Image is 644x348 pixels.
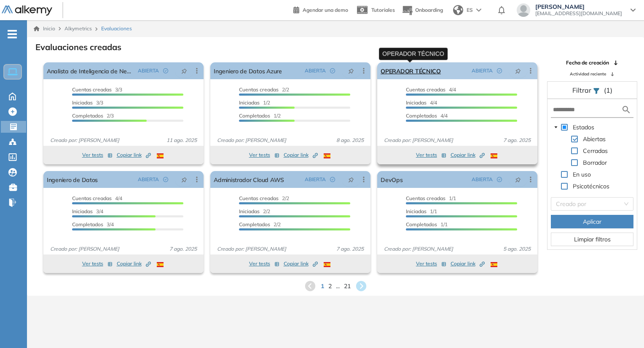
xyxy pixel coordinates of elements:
span: 11 ago. 2025 [163,137,200,144]
span: Copiar link [284,151,318,159]
span: 3/3 [72,86,122,93]
img: ESP [157,262,164,267]
button: Copiar link [117,150,151,160]
img: Logo [2,5,52,16]
span: ... [336,282,340,291]
span: Onboarding [415,7,443,13]
span: check-circle [163,177,168,182]
span: Limpiar filtros [574,235,611,244]
span: Estados [573,123,594,131]
span: 2/2 [239,86,289,93]
span: 1/2 [239,112,281,119]
button: Limpiar filtros [551,233,633,246]
span: Evaluaciones [101,25,132,32]
a: DevOps [381,171,402,188]
span: 1/1 [406,195,456,201]
span: 7 ago. 2025 [500,137,534,144]
span: Creado por: [PERSON_NAME] [214,137,290,144]
span: 2 [328,282,332,291]
span: 4/4 [406,86,456,93]
button: Ver tests [249,150,279,160]
span: Completados [406,112,437,119]
span: Borrador [583,159,607,166]
span: [PERSON_NAME] [535,3,622,10]
button: Onboarding [402,1,443,19]
span: check-circle [497,177,502,182]
span: 8 ago. 2025 [333,137,367,144]
i: - [8,33,17,35]
button: Aplicar [551,215,633,228]
span: Completados [72,112,103,119]
span: 2/2 [239,208,270,214]
a: Ingeniero de Datos Azure [214,62,282,79]
span: Copiar link [117,260,151,268]
button: Ver tests [82,259,113,269]
img: ESP [324,153,330,158]
button: pushpin [175,173,193,186]
img: ESP [491,153,497,158]
span: Fecha de creación [566,59,609,67]
span: ABIERTA [472,67,493,75]
span: Completados [406,221,437,228]
a: Administrador Cloud AWS [214,171,284,188]
span: Creado por: [PERSON_NAME] [47,137,123,144]
span: Iniciadas [239,208,260,214]
span: ABIERTA [138,67,159,75]
span: pushpin [348,176,354,183]
span: Iniciadas [406,208,427,214]
span: [EMAIL_ADDRESS][DOMAIN_NAME] [535,10,622,17]
span: check-circle [330,68,335,73]
span: Iniciadas [72,208,93,214]
button: pushpin [342,173,360,186]
img: ESP [491,262,497,267]
span: pushpin [515,176,521,183]
button: Ver tests [416,259,446,269]
span: Copiar link [451,260,485,268]
a: Analista de Inteligencia de Negocios. [47,62,134,79]
span: Completados [239,221,270,228]
span: check-circle [163,68,168,73]
span: ES [467,6,473,14]
button: pushpin [342,64,360,78]
span: pushpin [515,67,521,74]
span: Cuentas creadas [406,86,445,93]
span: 21 [344,282,351,291]
img: arrow [476,8,481,12]
span: Alkymetrics [64,25,92,32]
span: 4/4 [406,112,448,119]
span: En uso [573,171,591,178]
img: ESP [157,153,164,158]
span: Cuentas creadas [239,86,279,93]
button: Copiar link [117,259,151,269]
span: 1/1 [406,208,437,214]
span: Copiar link [117,151,151,159]
span: ABIERTA [472,176,493,183]
span: pushpin [181,67,187,74]
span: Iniciadas [239,99,260,106]
img: world [453,5,463,15]
span: 3/4 [72,221,114,228]
span: Iniciadas [72,99,93,106]
span: Actividad reciente [570,71,606,77]
span: 2/2 [239,221,281,228]
a: Inicio [34,25,55,32]
span: Completados [72,221,103,228]
span: 2/2 [239,195,289,201]
a: OPERADOR TÉCNICO [381,62,441,79]
span: ABIERTA [305,176,326,183]
div: OPERADOR TÉCNICO [379,48,448,60]
a: Agendar una demo [293,4,348,14]
button: Ver tests [249,259,279,269]
span: check-circle [497,68,502,73]
span: Cerradas [583,147,608,155]
button: Copiar link [451,259,485,269]
span: check-circle [330,177,335,182]
span: 5 ago. 2025 [500,245,534,253]
span: pushpin [348,67,354,74]
span: Abiertas [583,135,606,143]
span: Aplicar [583,217,601,226]
span: 2/3 [72,112,114,119]
button: pushpin [509,64,527,78]
span: Cuentas creadas [406,195,445,201]
button: Ver tests [416,150,446,160]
